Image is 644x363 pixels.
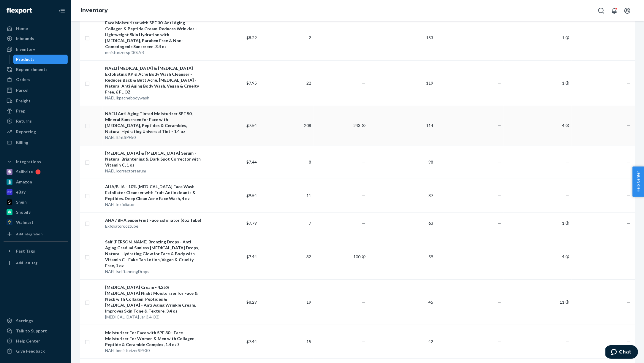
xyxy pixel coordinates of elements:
div: NAELI [MEDICAL_DATA] & [MEDICAL_DATA] Exfoliating KP & Acne Body Wash Cleanser - Reduces Back & B... [105,65,202,95]
div: NAELIselftanningDrops [105,269,202,275]
span: — [627,254,630,259]
span: — [362,35,365,40]
div: NAELImoisturizerSPF30 [105,348,202,354]
div: Home [16,26,28,31]
a: Shopify [4,207,68,217]
div: Products [16,56,35,62]
a: Amazon [4,177,68,187]
div: Fast Tags [16,248,35,254]
div: NAELIexfoliator [105,202,202,207]
div: Amazon [16,179,32,185]
div: Returns [16,118,32,124]
td: 59 [368,234,436,279]
a: Parcel [4,85,68,95]
td: 19 [259,279,314,325]
div: Exfoliator6oztube [105,223,202,229]
span: $7.95 [246,80,257,85]
div: NAELI Anti Aging Tinted Moisturizer SPF 50, Mineral Sunscreen for Face with [MEDICAL_DATA], Pepti... [105,111,202,134]
img: Flexport logo [7,8,32,14]
a: Help Center [4,336,68,346]
span: — [627,123,630,128]
td: 87 [368,179,436,212]
span: — [627,35,630,40]
div: Walmart [16,219,34,225]
div: Talk to Support [16,328,47,334]
div: AHA/BHA - 10% [MEDICAL_DATA] Face Wash Exfoliator Cleanser with Fruit Antioxidants & Peptides. De... [105,184,202,202]
span: — [362,193,365,198]
span: — [362,221,365,226]
div: Moisturizer For Face with SPF 30 - Face Moisturizer For Women & Men with Collagen, Peptide & Cera... [105,330,202,348]
span: $9.54 [246,193,257,198]
td: 42 [368,325,436,358]
span: — [498,299,501,305]
td: 11 [504,279,572,325]
span: — [566,159,569,164]
div: NAELIkpacnebodywash [105,95,202,101]
span: — [566,339,569,344]
div: Prep [16,108,25,114]
a: eBay [4,187,68,197]
td: 2 [259,15,314,60]
span: $7.44 [246,159,257,164]
a: Add Fast Tag [4,258,68,268]
td: 1 [504,212,572,234]
div: NAELItintSPF50 [105,134,202,140]
a: Orders [4,75,68,84]
td: 7 [259,212,314,234]
div: [MEDICAL_DATA] Cream - 4.25% [MEDICAL_DATA] Night Moisturizer for Face & Neck with Collagen, Pept... [105,284,202,314]
td: 1 [504,15,572,60]
span: — [362,80,365,85]
button: Open account menu [621,5,633,17]
div: NAELIcorrectorserum [105,168,202,174]
div: Parcel [16,87,29,93]
span: — [498,35,501,40]
td: 32 [259,234,314,279]
span: $7.79 [246,221,257,226]
div: Inventory [16,46,35,52]
span: — [566,193,569,198]
span: — [362,159,365,164]
div: eBay [16,189,26,195]
div: Sellbrite [16,169,33,175]
div: Reporting [16,129,36,135]
a: Sellbrite [4,167,68,177]
td: 243 [314,106,368,145]
td: 208 [259,106,314,145]
span: — [627,221,630,226]
span: — [627,159,630,164]
button: Open Search Box [595,5,607,17]
div: Billing [16,140,28,145]
td: 114 [368,106,436,145]
span: $8.29 [246,299,257,305]
span: — [498,254,501,259]
td: 15 [259,325,314,358]
div: Give Feedback [16,348,45,354]
div: Add Integration [16,232,42,237]
span: — [362,339,365,344]
span: — [627,299,630,305]
a: Inventory [81,7,108,14]
a: Freight [4,96,68,106]
button: Help Center [632,167,644,197]
button: Fast Tags [4,246,68,256]
span: — [362,299,365,305]
td: 4 [504,234,572,279]
span: — [498,193,501,198]
div: Freight [16,98,31,104]
span: — [498,159,501,164]
td: 119 [368,60,436,106]
a: Billing [4,138,68,147]
div: Inbounds [16,36,34,42]
div: Add Fast Tag [16,260,37,265]
div: Face Moisturizer with SPF 30, Anti Aging Collagen & Peptide Cream, Reduces Wrinkles - Lightweight... [105,20,202,50]
button: Talk to Support [4,326,68,336]
div: [MEDICAL_DATA] & [MEDICAL_DATA] Serum - Natural Brightening & Dark Spot Corrector with Vitamin C,... [105,150,202,168]
a: Home [4,24,68,33]
td: 1 [504,60,572,106]
td: 8 [259,145,314,179]
td: 11 [259,179,314,212]
div: Self [PERSON_NAME] Bronzing Drops - Anti Aging Gradual Sunless [MEDICAL_DATA] Drops, Natural Hydr... [105,239,202,269]
iframe: Opens a widget where you can chat to one of our agents [605,345,638,360]
a: Add Integration [4,229,68,239]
